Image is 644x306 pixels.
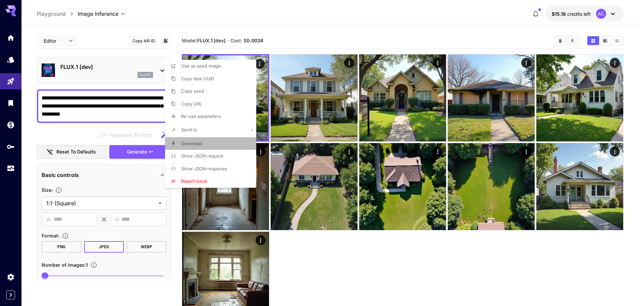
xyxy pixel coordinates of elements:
[181,153,223,159] span: Show JSON request
[181,63,221,69] span: Use as seed image
[181,141,202,146] span: Download
[181,76,214,81] span: Copy task UUID
[181,101,202,106] span: Copy URL
[181,114,221,119] span: Re-use parameters
[181,166,227,171] span: Show JSON response
[181,178,207,184] span: Report issue
[181,127,197,132] span: Send to
[181,88,204,94] span: Copy seed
